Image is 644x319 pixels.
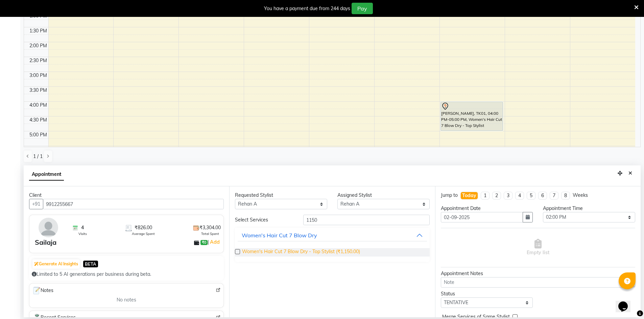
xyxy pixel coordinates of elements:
div: Status [441,290,533,297]
span: | [208,238,221,246]
div: 3:00 PM [28,72,48,79]
li: 8 [561,192,570,200]
div: Appointment Notes [441,270,635,277]
div: Weeks [573,192,588,199]
div: 5:30 PM [28,146,48,153]
input: Search by Name/Mobile/Email/Code [43,199,224,209]
span: BETA [83,261,98,267]
div: Appointment Date [441,205,533,212]
span: Appointment [29,168,64,181]
img: avatar [39,218,58,237]
span: 4 [81,224,84,231]
div: Select Services [230,216,298,223]
div: Appointment Time [543,205,635,212]
li: 6 [538,192,547,200]
li: 5 [527,192,535,200]
span: Total Spent [201,231,219,236]
div: 2:30 PM [28,57,48,64]
li: 4 [515,192,524,200]
input: Search by service name [303,215,430,225]
span: Average Spent [132,231,155,236]
div: Client [29,192,224,199]
button: Generate AI Insights [32,259,80,269]
span: No notes [117,296,136,303]
div: Women's Hair Cut 7 Blow Dry [242,231,317,239]
div: 2:00 PM [28,42,48,49]
span: ₹3,304.00 [199,224,221,231]
div: 4:00 PM [28,102,48,109]
button: Pay [352,3,373,14]
div: You have a payment due from 244 days [264,5,350,12]
div: Assigned Stylist [337,192,430,199]
span: ₹0 [200,240,208,245]
div: Today [462,192,476,199]
div: 5:00 PM [28,131,48,138]
button: Women's Hair Cut 7 Blow Dry [238,229,427,241]
span: Empty list [527,239,549,256]
span: 1 / 1 [33,153,43,160]
div: Limited to 5 AI generations per business during beta. [32,271,221,278]
li: 3 [504,192,512,200]
span: Notes [32,286,53,295]
button: +91 [29,199,43,209]
div: 4:30 PM [28,116,48,124]
span: ₹826.00 [135,224,152,231]
button: Close [625,168,635,179]
li: 7 [550,192,558,200]
input: yyyy-mm-dd [441,212,523,222]
a: Add [209,238,221,246]
span: Women's Hair Cut 7 Blow Dry - Top Stylist (₹1,150.00) [242,248,360,257]
div: Sailaja [35,237,56,247]
li: 2 [492,192,501,200]
div: [PERSON_NAME], TK01, 04:00 PM-05:00 PM, Women's Hair Cut 7 Blow Dry - Top Stylist [441,102,503,131]
iframe: chat widget [616,292,637,312]
div: Requested Stylist [235,192,327,199]
div: 3:30 PM [28,87,48,94]
li: 1 [481,192,490,200]
div: 1:30 PM [28,27,48,34]
div: Jump to [441,192,458,199]
span: Visits [78,231,87,236]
